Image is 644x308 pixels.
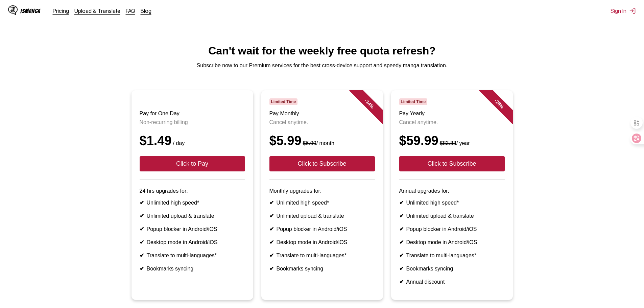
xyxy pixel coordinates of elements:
li: Bookmarks syncing [399,265,505,272]
div: - 28 % [479,84,519,124]
b: ✔ [399,239,404,245]
div: $1.49 [140,134,245,148]
b: ✔ [140,226,144,232]
p: Cancel anytime. [399,119,505,125]
b: ✔ [399,279,404,285]
b: ✔ [140,213,144,219]
a: Upload & Translate [74,7,120,14]
span: Limited Time [399,98,427,105]
b: ✔ [269,239,274,245]
b: ✔ [140,266,144,271]
li: Unlimited upload & translate [140,213,245,219]
b: ✔ [140,200,144,206]
li: Unlimited high speed* [269,199,375,206]
li: Unlimited high speed* [399,199,505,206]
b: ✔ [399,253,404,258]
b: ✔ [269,200,274,206]
button: Click to Subscribe [399,156,505,171]
h3: Pay Monthly [269,111,375,117]
b: ✔ [269,226,274,232]
a: FAQ [126,7,135,14]
b: ✔ [399,200,404,206]
s: $83.88 [440,140,456,146]
p: Cancel anytime. [269,119,375,125]
b: ✔ [140,239,144,245]
li: Unlimited high speed* [140,199,245,206]
h3: Pay Yearly [399,111,505,117]
li: Popup blocker in Android/iOS [269,226,375,232]
div: IsManga [20,8,41,14]
small: / year [438,140,470,146]
li: Translate to multi-languages* [269,252,375,259]
a: IsManga LogoIsManga [8,5,53,16]
a: Blog [141,7,151,14]
li: Desktop mode in Android/iOS [399,239,505,245]
b: ✔ [269,213,274,219]
li: Popup blocker in Android/iOS [140,226,245,232]
button: Sign In [611,7,636,14]
s: $6.99 [303,140,316,146]
li: Popup blocker in Android/iOS [399,226,505,232]
b: ✔ [399,266,404,271]
h1: Can't wait for the weekly free quota refresh? [5,45,639,57]
b: ✔ [140,253,144,258]
b: ✔ [269,266,274,271]
img: IsManga Logo [8,5,18,15]
p: 24 hrs upgrades for: [140,188,245,194]
div: $5.99 [269,134,375,148]
b: ✔ [269,253,274,258]
button: Click to Subscribe [269,156,375,171]
li: Bookmarks syncing [269,265,375,272]
li: Desktop mode in Android/iOS [140,239,245,245]
a: Pricing [53,7,69,14]
h3: Pay for One Day [140,111,245,117]
li: Annual discount [399,279,505,285]
div: - 14 % [349,84,389,124]
div: $59.99 [399,134,505,148]
p: Non-recurring billing [140,119,245,125]
small: / day [172,140,185,146]
p: Subscribe now to our Premium services for the best cross-device support and speedy manga translat... [5,63,639,69]
li: Unlimited upload & translate [399,213,505,219]
li: Translate to multi-languages* [399,252,505,259]
b: ✔ [399,213,404,219]
li: Translate to multi-languages* [140,252,245,259]
b: ✔ [399,226,404,232]
button: Click to Pay [140,156,245,171]
span: Limited Time [269,98,297,105]
p: Monthly upgrades for: [269,188,375,194]
img: Sign out [629,7,636,14]
li: Bookmarks syncing [140,265,245,272]
small: / month [302,140,334,146]
li: Desktop mode in Android/iOS [269,239,375,245]
p: Annual upgrades for: [399,188,505,194]
li: Unlimited upload & translate [269,213,375,219]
